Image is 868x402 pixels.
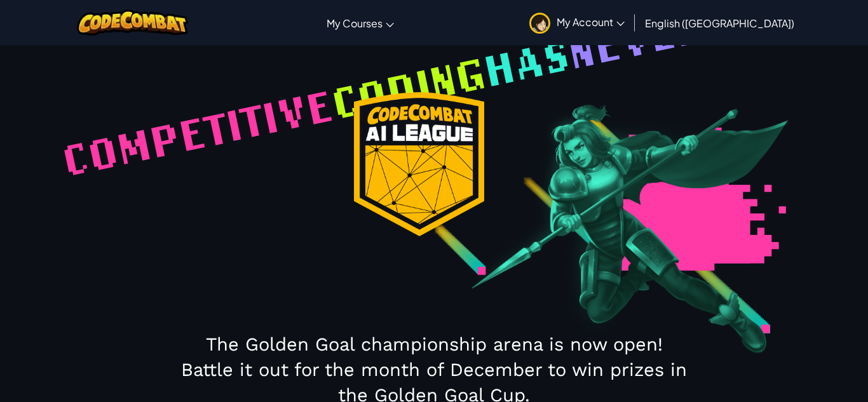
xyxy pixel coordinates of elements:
[320,6,400,40] a: My Courses
[523,3,631,43] a: My Account
[57,76,338,189] span: Competitive
[529,13,550,34] img: avatar
[327,17,383,30] span: My Courses
[557,15,625,29] span: My Account
[326,43,491,131] span: coding
[639,6,801,40] a: English ([GEOGRAPHIC_DATA])
[479,25,575,98] span: has
[645,17,794,30] span: English ([GEOGRAPHIC_DATA])
[77,10,188,36] img: CodeCombat logo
